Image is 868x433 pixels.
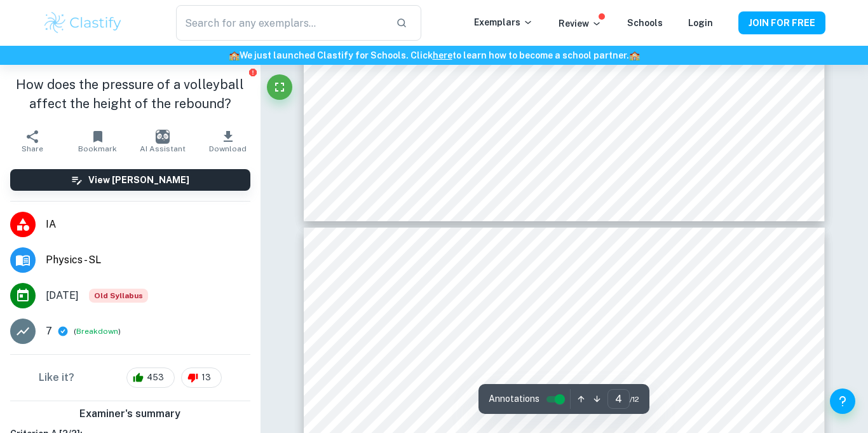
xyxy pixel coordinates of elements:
p: 7 [46,324,52,339]
h6: Examiner's summary [5,406,255,422]
div: 453 [126,368,175,388]
a: Login [688,18,713,28]
h6: View [PERSON_NAME] [88,173,189,187]
span: 🏫 [229,50,240,60]
span: IA [46,217,250,232]
span: Old Syllabus [89,289,148,303]
button: Help and Feedback [830,388,855,414]
span: 13 [194,371,218,384]
a: Schools [627,18,663,28]
span: / 12 [630,394,639,405]
img: AI Assistant [156,130,170,144]
h6: Like it? [39,370,74,385]
h1: How does the pressure of a volleyball affect the height of the rebound? [10,75,250,113]
span: [DATE] [46,288,79,303]
div: Starting from the May 2025 session, the Physics IA requirements have changed. It's OK to refer to... [89,289,148,303]
a: here [433,50,452,60]
div: 13 [181,368,222,388]
p: Exemplars [474,15,533,29]
span: AI Assistant [140,144,186,153]
img: Clastify logo [43,10,123,36]
span: Share [22,144,43,153]
span: 🏫 [629,50,640,60]
span: 453 [140,371,171,384]
input: Search for any exemplars... [176,5,386,41]
span: Download [209,144,247,153]
button: Report issue [248,67,258,77]
span: Physics - SL [46,252,250,268]
button: JOIN FOR FREE [738,11,825,34]
span: Annotations [489,392,539,406]
button: Bookmark [65,123,130,159]
button: Fullscreen [267,74,292,100]
span: Bookmark [78,144,117,153]
button: View [PERSON_NAME] [10,169,250,191]
button: AI Assistant [130,123,195,159]
button: Breakdown [76,326,118,337]
button: Download [195,123,260,159]
span: ( ) [74,326,121,338]
p: Review [559,17,602,31]
h6: We just launched Clastify for Schools. Click to learn how to become a school partner. [3,48,865,62]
